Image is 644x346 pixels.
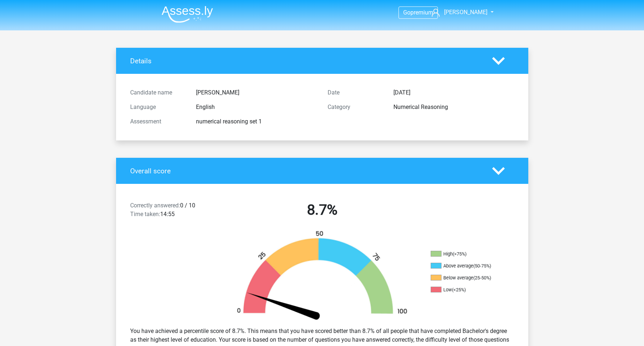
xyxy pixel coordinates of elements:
span: Go [403,9,410,16]
div: Category [322,103,388,111]
li: Below average [431,275,503,281]
span: Time taken: [130,211,160,218]
li: Above average [431,263,503,269]
h2: 8.7% [229,201,415,219]
div: (50-75%) [473,263,491,269]
li: High [431,251,503,257]
div: (25-50%) [473,275,491,280]
div: Candidate name [125,88,191,97]
div: [DATE] [388,88,520,97]
div: Assessment [125,117,191,126]
h4: Overall score [130,167,481,175]
div: [PERSON_NAME] [191,88,322,97]
span: premium [410,9,433,16]
div: numerical reasoning set 1 [191,117,322,126]
div: (>75%) [453,251,466,257]
div: 0 / 10 14:55 [125,201,223,221]
a: Gopremium [399,8,438,17]
div: English [191,103,322,111]
a: [PERSON_NAME] [429,8,488,17]
span: [PERSON_NAME] [444,9,487,16]
li: Low [431,287,503,293]
img: Assessly [162,6,213,23]
div: Language [125,103,191,111]
img: 9.368dbdf3dc12.png [225,230,420,321]
div: Numerical Reasoning [388,103,520,111]
h4: Details [130,57,481,65]
div: (<25%) [452,287,466,292]
span: Correctly answered: [130,202,180,209]
div: Date [322,88,388,97]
